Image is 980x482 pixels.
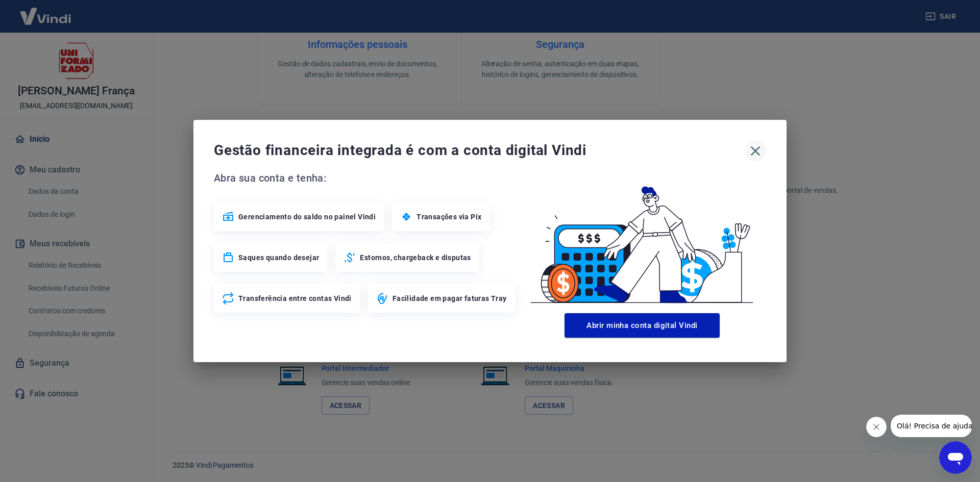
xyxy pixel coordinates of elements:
[238,212,376,222] span: Gerenciamento do saldo no painel Vindi
[518,170,766,309] img: Good Billing
[891,415,972,437] iframe: Mensagem da empresa
[238,252,319,263] span: Saques quando desejar
[6,7,86,15] span: Olá! Precisa de ajuda?
[214,170,518,186] span: Abra sua conta e tenha:
[565,313,720,338] button: Abrir minha conta digital Vindi
[238,293,352,303] span: Transferência entre contas Vindi
[360,252,471,263] span: Estornos, chargeback e disputas
[866,417,887,437] iframe: Fechar mensagem
[393,293,507,303] span: Facilidade em pagar faturas Tray
[939,441,972,474] iframe: Botão para abrir a janela de mensagens
[416,212,481,222] span: Transações via Pix
[214,140,745,161] span: Gestão financeira integrada é com a conta digital Vindi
